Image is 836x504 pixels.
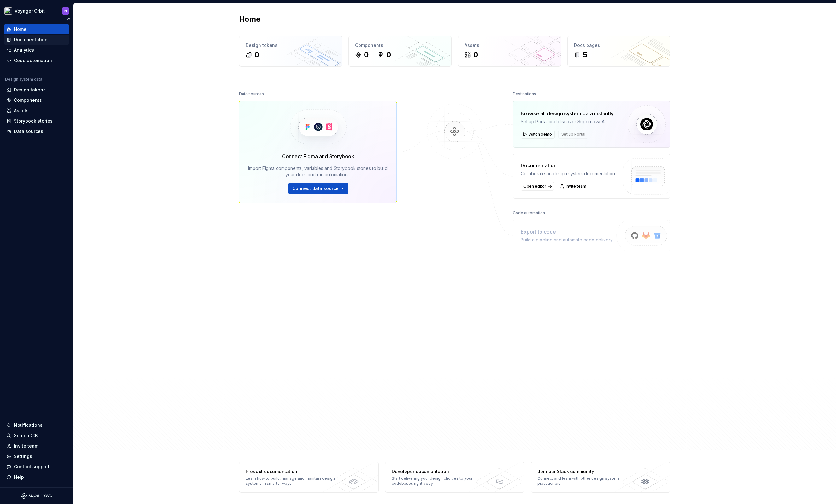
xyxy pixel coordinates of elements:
[4,441,69,451] a: Invite team
[521,110,614,117] div: Browse all design system data instantly
[4,431,69,441] button: Search ⌘K
[14,37,48,43] div: Documentation
[513,209,545,217] div: Code automation
[4,126,69,136] a: Data sources
[246,42,336,49] div: Design tokens
[1,4,72,18] button: Voyager OrbitN
[14,57,52,64] div: Code automation
[537,468,629,475] div: Join our Slack community
[4,85,69,95] a: Design tokens
[64,15,73,24] button: Collapse sidebar
[4,55,69,66] a: Code automation
[529,132,552,137] span: Watch demo
[4,7,12,15] img: e5527c48-e7d1-4d25-8110-9641689f5e10.png
[521,182,554,191] a: Open editor
[567,36,670,67] a: Docs pages5
[14,87,46,93] div: Design tokens
[348,36,452,67] a: Components00
[4,35,69,45] a: Documentation
[521,228,613,235] div: Export to code
[521,237,613,243] div: Build a pipeline and automate code delivery.
[239,14,260,24] h2: Home
[4,45,69,55] a: Analytics
[364,50,369,60] div: 0
[566,184,586,189] span: Invite team
[458,36,561,67] a: Assets0
[14,422,43,428] div: Notifications
[392,476,483,486] div: Start delivering your design choices to your codebases right away.
[465,42,554,49] div: Assets
[521,171,616,177] div: Collaborate on design system documentation.
[246,468,337,475] div: Product documentation
[574,42,664,49] div: Docs pages
[239,90,264,98] div: Data sources
[64,9,67,14] div: N
[14,432,38,439] div: Search ⌘K
[473,50,478,60] div: 0
[355,42,445,49] div: Components
[14,107,29,114] div: Assets
[14,443,38,449] div: Invite team
[292,185,339,192] span: Connect data source
[282,153,354,160] div: Connect Figma and Storybook
[386,50,391,60] div: 0
[4,24,69,34] a: Home
[288,183,348,194] button: Connect data source
[239,36,342,67] a: Design tokens0
[583,50,587,60] div: 5
[521,130,555,139] button: Watch demo
[14,97,42,103] div: Components
[246,476,337,486] div: Learn how to build, manage and maintain design systems in smarter ways.
[521,119,614,125] div: Set up Portal and discover Supernova AI.
[14,464,50,470] div: Contact support
[4,95,69,105] a: Components
[4,472,69,482] button: Help
[392,468,483,475] div: Developer documentation
[14,453,32,460] div: Settings
[558,182,589,191] a: Invite team
[21,493,52,499] svg: Supernova Logo
[5,77,42,82] div: Design system data
[531,462,670,493] a: Join our Slack communityConnect and learn with other design system practitioners.
[14,26,26,32] div: Home
[523,184,546,189] span: Open editor
[239,462,379,493] a: Product documentationLearn how to build, manage and maintain design systems in smarter ways.
[14,118,53,124] div: Storybook stories
[4,106,69,116] a: Assets
[14,47,34,53] div: Analytics
[4,462,69,472] button: Contact support
[14,474,24,480] div: Help
[4,116,69,126] a: Storybook stories
[248,165,388,178] div: Import Figma components, variables and Storybook stories to build your docs and run automations.
[513,90,536,98] div: Destinations
[521,162,616,169] div: Documentation
[385,462,525,493] a: Developer documentationStart delivering your design choices to your codebases right away.
[15,8,45,14] div: Voyager Orbit
[254,50,259,60] div: 0
[14,128,43,135] div: Data sources
[537,476,629,486] div: Connect and learn with other design system practitioners.
[4,420,69,430] button: Notifications
[4,451,69,461] a: Settings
